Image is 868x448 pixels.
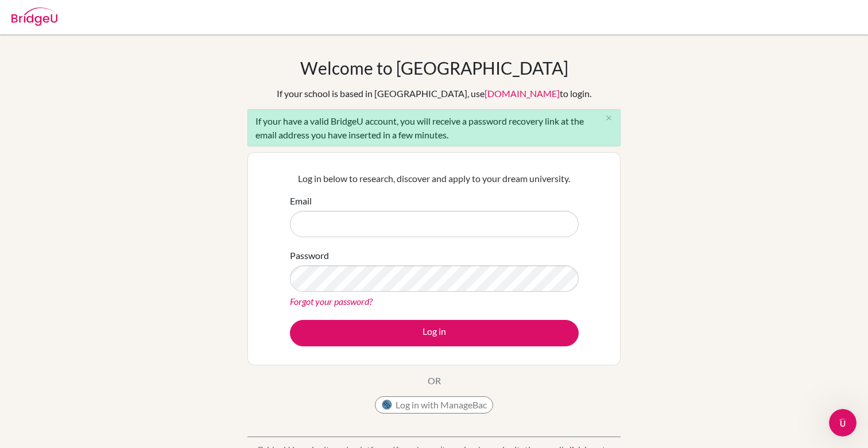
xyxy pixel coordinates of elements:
[597,110,620,127] button: Close
[247,109,621,146] div: If your have a valid BridgeU account, you will receive a password recovery link at the email addr...
[11,7,57,26] img: Bridge-U
[290,296,373,307] a: Forgot your password?
[290,194,312,208] label: Email
[290,320,579,346] button: Log in
[375,396,493,414] button: Log in with ManageBac
[277,87,591,101] div: If your school is based in [GEOGRAPHIC_DATA], use to login.
[290,249,329,262] label: Password
[604,114,613,122] i: close
[428,374,441,388] p: OR
[829,409,857,437] iframe: Intercom live chat
[300,57,568,78] h1: Welcome to [GEOGRAPHIC_DATA]
[290,172,579,186] p: Log in below to research, discover and apply to your dream university.
[485,88,560,99] a: [DOMAIN_NAME]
